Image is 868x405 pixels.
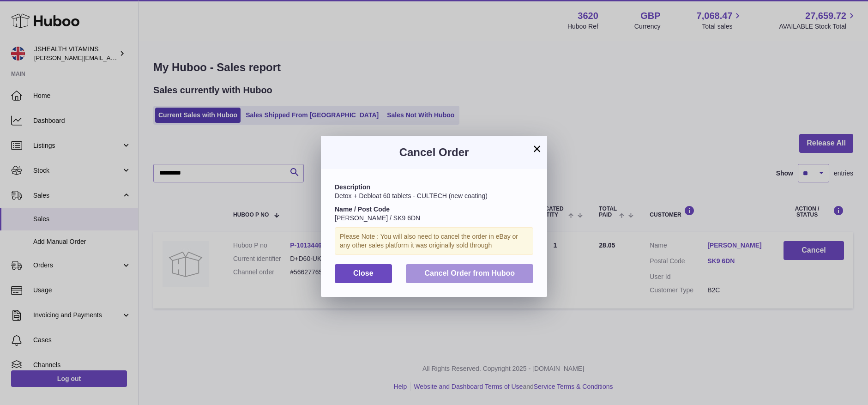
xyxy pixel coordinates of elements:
strong: Name / Post Code [335,206,390,213]
span: Detox + Debloat 60 tablets - CULTECH (new coating) [335,192,488,199]
div: Please Note : You will also need to cancel the order in eBay or any other sales platform it was o... [335,227,533,255]
span: [PERSON_NAME] / SK9 6DN [335,214,420,222]
button: × [531,143,542,154]
strong: Description [335,183,370,191]
button: Cancel Order from Huboo [406,264,533,283]
span: Cancel Order from Huboo [424,269,515,277]
h3: Cancel Order [335,145,533,160]
span: Close [353,269,374,277]
button: Close [335,264,392,283]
